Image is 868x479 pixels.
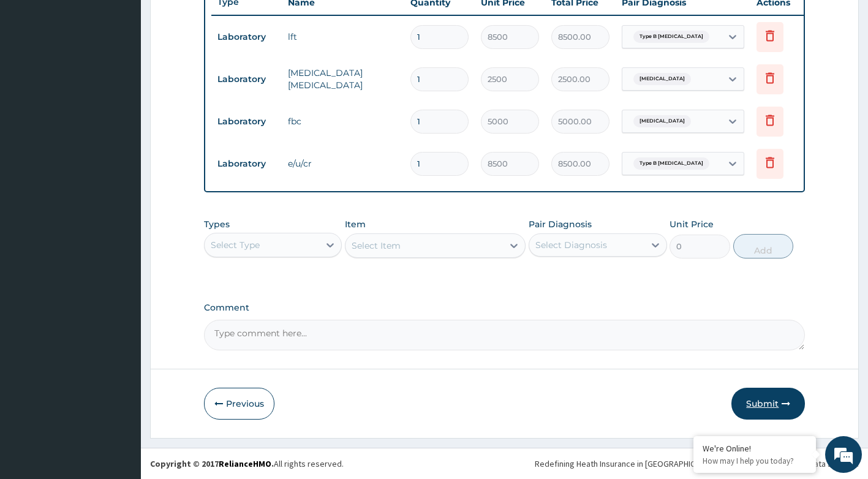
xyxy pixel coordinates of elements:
[204,388,274,420] button: Previous
[204,303,806,313] label: Comment
[703,443,807,454] div: We're Online!
[282,61,404,97] td: [MEDICAL_DATA] [MEDICAL_DATA]
[345,218,366,230] label: Item
[633,31,709,43] span: Type B [MEDICAL_DATA]
[282,151,404,176] td: e/u/cr
[211,110,282,133] td: Laboratory
[282,25,404,49] td: lft
[670,218,714,230] label: Unit Price
[141,448,868,479] footer: All rights reserved.
[204,219,230,230] label: Types
[211,68,282,91] td: Laboratory
[201,6,230,36] div: Minimize live chat window
[23,61,50,92] img: d_794563401_company_1708531726252_794563401
[211,239,260,251] div: Select Type
[211,26,282,48] td: Laboratory
[529,218,592,230] label: Pair Diagnosis
[219,458,271,469] a: RelianceHMO
[150,458,274,469] strong: Copyright © 2017 .
[535,458,859,470] div: Redefining Heath Insurance in [GEOGRAPHIC_DATA] using Telemedicine and Data Science!
[211,153,282,175] td: Laboratory
[535,239,607,251] div: Select Diagnosis
[6,334,233,377] textarea: Type your message and hit 'Enter'
[64,69,206,85] div: Chat with us now
[733,234,793,258] button: Add
[633,115,691,127] span: [MEDICAL_DATA]
[633,157,709,170] span: Type B [MEDICAL_DATA]
[633,73,691,85] span: [MEDICAL_DATA]
[71,154,169,278] span: We're online!
[282,109,404,134] td: fbc
[731,388,805,420] button: Submit
[703,456,807,466] p: How may I help you today?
